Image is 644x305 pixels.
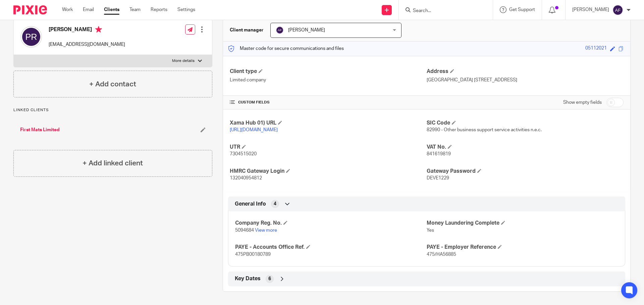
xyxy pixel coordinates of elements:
[255,228,277,233] a: View more
[230,168,427,175] h4: HMRC Gateway Login
[427,144,624,151] h4: VAT No.
[230,176,262,180] span: 132040954812
[230,120,427,127] h4: Xama Hub 01) URL
[95,26,102,33] i: Primary
[235,220,427,227] h4: Company Reg. No.
[427,168,624,175] h4: Gateway Password
[288,28,325,32] span: [PERSON_NAME]
[268,276,271,282] span: 6
[427,228,434,233] span: Yes
[427,176,449,180] span: DEVE1229
[20,127,60,133] a: First Mats Limited
[612,5,623,15] img: svg%3E
[235,228,254,233] span: 5094684
[172,58,195,64] p: More details
[585,45,607,53] div: 05112021
[83,6,94,13] a: Email
[230,100,427,105] h4: CUSTOM FIELDS
[235,252,271,257] span: 475PB00180789
[412,8,473,14] input: Search
[13,5,47,14] img: Pixie
[49,26,125,34] h4: [PERSON_NAME]
[427,252,456,257] span: 475/HA56885
[230,144,427,151] h4: UTR
[151,6,167,13] a: Reports
[89,79,136,89] h4: + Add contact
[235,244,427,251] h4: PAYE - Accounts Office Ref.
[228,45,344,52] p: Master code for secure communications and files
[235,201,266,208] span: General Info
[230,152,257,156] span: 7304515020
[83,158,143,168] h4: + Add linked client
[235,275,261,282] span: Key Dates
[427,244,618,251] h4: PAYE - Employer Reference
[427,77,624,83] p: [GEOGRAPHIC_DATA] [STREET_ADDRESS]
[13,107,212,113] p: Linked clients
[427,220,618,227] h4: Money Laundering Complete
[427,120,624,127] h4: SIC Code
[230,68,427,75] h4: Client type
[572,6,609,13] p: [PERSON_NAME]
[62,6,73,13] a: Work
[230,128,278,132] a: [URL][DOMAIN_NAME]
[129,6,141,13] a: Team
[49,41,125,48] p: [EMAIL_ADDRESS][DOMAIN_NAME]
[563,99,602,106] label: Show empty fields
[274,201,276,207] span: 4
[427,68,624,75] h4: Address
[230,27,264,33] h3: Client manager
[276,26,284,34] img: svg%3E
[427,152,451,156] span: 841619819
[177,6,195,13] a: Settings
[230,77,427,83] p: Limited company
[104,6,119,13] a: Clients
[427,128,542,132] span: 82990 - Other business support service activities n.e.c.
[509,7,535,12] span: Get Support
[20,26,42,48] img: svg%3E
